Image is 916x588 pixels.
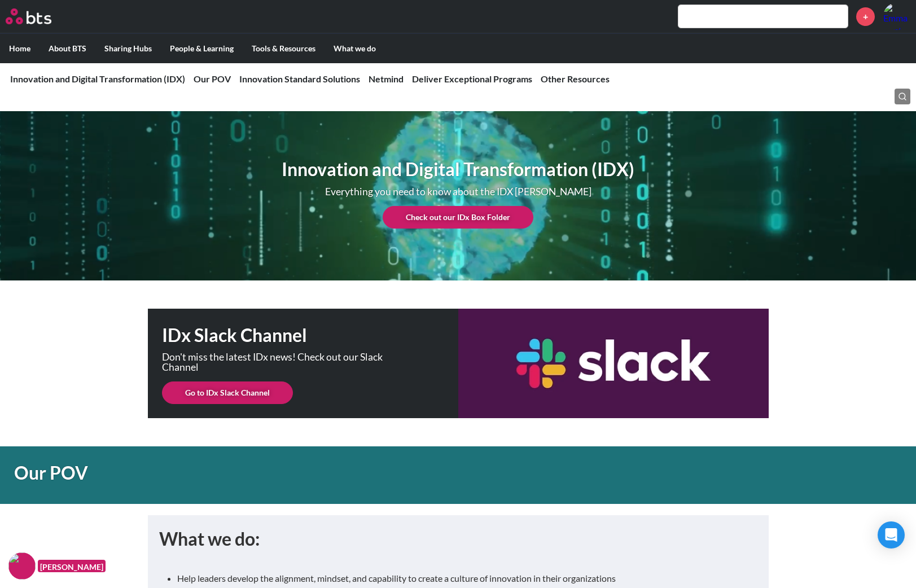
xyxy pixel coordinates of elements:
a: Innovation Standard Solutions [239,73,360,84]
a: Profile [883,3,910,30]
li: Help leaders develop the alignment, mindset, and capability to create a culture of innovation in ... [177,572,748,585]
label: Sharing Hubs [95,34,161,63]
a: Deliver Exceptional Programs [412,73,532,84]
h1: Our POV [14,460,635,486]
img: Emma Nystrom [883,3,910,30]
label: What we do [325,34,385,63]
img: F [8,552,36,580]
a: Check out our IDx Box Folder [383,206,533,229]
h1: What we do: [159,526,757,552]
a: Go home [6,8,72,24]
img: BTS Logo [6,8,51,24]
a: Our POV [194,73,231,84]
a: Innovation and Digital Transformation (IDX) [10,73,185,84]
a: Netmind [369,73,404,84]
h1: Innovation and Digital Transformation (IDX) [282,157,634,182]
div: Open Intercom Messenger [878,521,905,548]
p: Don't miss the latest IDx news! Check out our Slack Channel [162,352,399,372]
label: About BTS [40,34,95,63]
label: People & Learning [161,34,243,63]
a: Other Resources [541,73,610,84]
p: Everything you need to know about the IDX [PERSON_NAME] [317,187,599,197]
figcaption: [PERSON_NAME] [38,560,106,573]
a: Go to IDx Slack Channel [162,381,293,404]
label: Tools & Resources [243,34,325,63]
a: + [856,7,875,26]
h1: IDx Slack Channel [162,323,458,348]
